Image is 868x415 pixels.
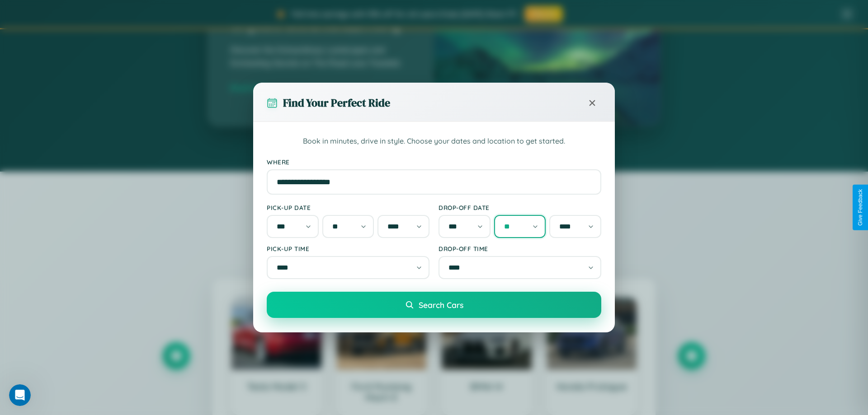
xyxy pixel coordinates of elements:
[439,204,601,211] label: Drop-off Date
[267,204,429,211] label: Pick-up Date
[283,95,390,110] h3: Find Your Perfect Ride
[419,300,463,310] span: Search Cars
[267,135,601,147] p: Book in minutes, drive in style. Choose your dates and location to get started.
[267,158,601,166] label: Where
[267,292,601,318] button: Search Cars
[267,245,429,252] label: Pick-up Time
[439,245,601,252] label: Drop-off Time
